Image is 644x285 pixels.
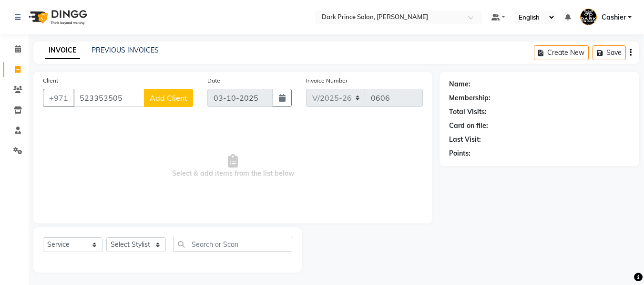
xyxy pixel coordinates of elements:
[207,76,220,85] label: Date
[449,135,481,145] div: Last Visit:
[92,46,159,54] a: PREVIOUS INVOICES
[43,118,423,214] span: Select & add items from the list below
[45,42,80,59] a: INVOICE
[449,79,470,89] div: Name:
[73,89,144,107] input: Search by Name/Mobile/Email/Code
[43,76,58,85] label: Client
[449,148,470,158] div: Points:
[593,45,626,60] button: Save
[173,237,292,252] input: Search or Scan
[43,89,74,107] button: +971
[449,93,491,103] div: Membership:
[24,4,90,31] img: logo
[150,93,187,103] span: Add Client
[449,107,487,117] div: Total Visits:
[602,12,626,22] span: Cashier
[580,9,597,25] img: Cashier
[534,45,589,60] button: Create New
[449,121,488,131] div: Card on file:
[306,76,348,85] label: Invoice Number
[144,89,193,107] button: Add Client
